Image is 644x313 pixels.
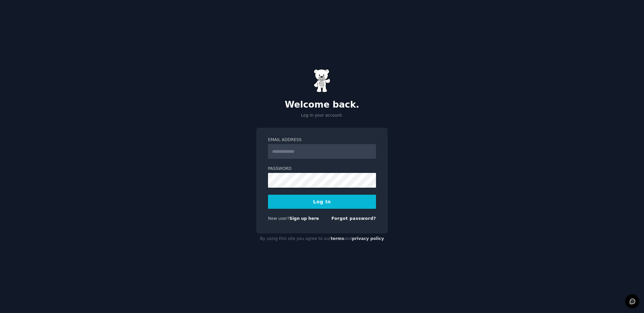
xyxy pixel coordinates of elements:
button: Log In [268,195,376,209]
span: New user? [268,216,289,221]
label: Password [268,166,376,172]
div: By using this site you agree to our and [256,234,388,244]
img: Gummy Bear [314,69,330,92]
a: Sign up here [289,216,319,221]
label: Email Address [268,137,376,143]
a: Forgot password? [331,216,376,221]
a: privacy policy [352,236,384,241]
p: Log in your account. [256,113,388,119]
a: terms [331,236,344,241]
h2: Welcome back. [256,100,388,110]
